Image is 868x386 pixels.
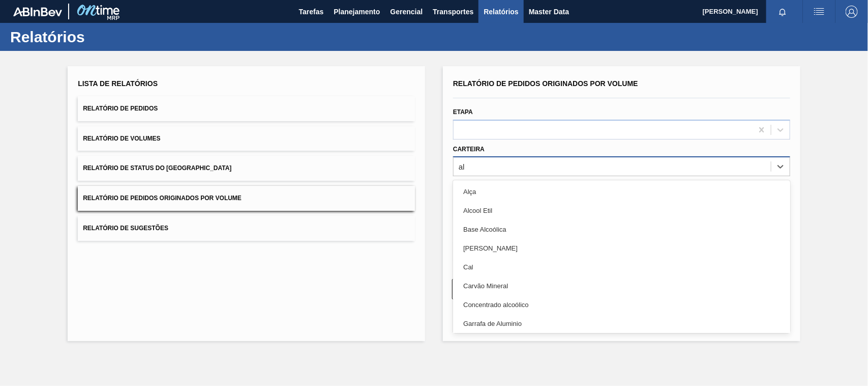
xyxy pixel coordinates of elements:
[453,79,638,88] span: Relatório de Pedidos Originados por Volume
[391,6,423,18] span: Gerencial
[453,201,790,220] div: Alcool Etil
[83,135,160,142] span: Relatório de Volumes
[433,6,473,18] span: Transportes
[78,186,415,211] button: Relatório de Pedidos Originados por Volume
[453,295,790,314] div: Concentrado alcoólico
[453,239,790,258] div: [PERSON_NAME]
[78,156,415,181] button: Relatório de Status do [GEOGRAPHIC_DATA]
[453,220,790,239] div: Base Alcoólica
[452,279,616,299] button: Limpar
[846,6,858,18] img: Logout
[83,164,231,172] span: Relatório de Status do [GEOGRAPHIC_DATA]
[13,7,62,16] img: TNhmsLtSVTkK8tSr43FrP2fwEKptu5GPRR3wAAAABJRU5ErkJggg==
[334,6,380,18] span: Planejamento
[453,108,473,116] label: Etapa
[453,258,790,277] div: Cal
[78,216,415,241] button: Relatório de Sugestões
[83,225,168,232] span: Relatório de Sugestões
[484,6,518,18] span: Relatórios
[813,6,825,18] img: userActions
[299,6,324,18] span: Tarefas
[453,182,790,201] div: Alça
[10,31,191,43] h1: Relatórios
[453,146,485,153] label: Carteira
[83,195,242,202] span: Relatório de Pedidos Originados por Volume
[83,105,158,112] span: Relatório de Pedidos
[78,126,415,151] button: Relatório de Volumes
[453,277,790,295] div: Carvão Mineral
[529,6,569,18] span: Master Data
[766,5,799,19] button: Notificações
[78,79,158,88] span: Lista de Relatórios
[453,314,790,333] div: Garrafa de Aluminio
[78,96,415,121] button: Relatório de Pedidos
